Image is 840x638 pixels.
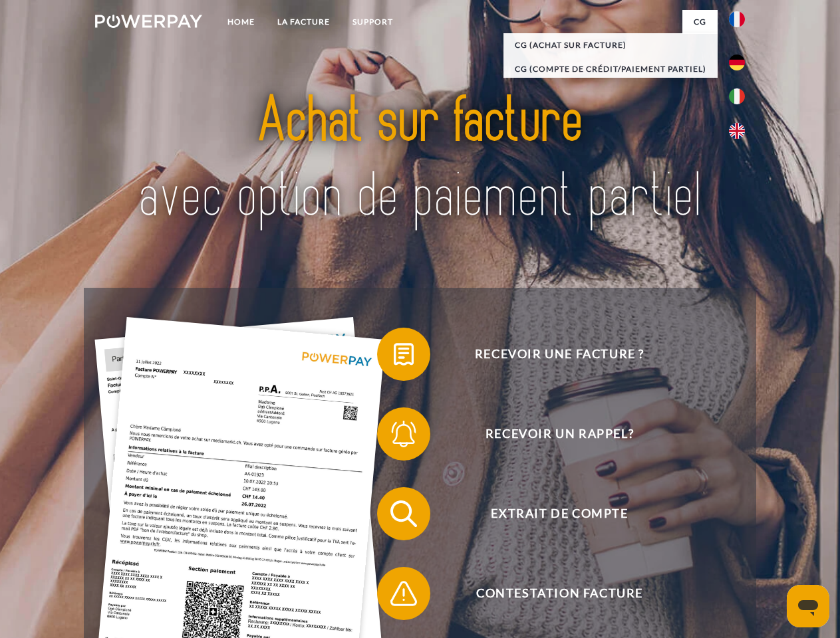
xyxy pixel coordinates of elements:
[396,567,722,620] span: Contestation Facture
[377,407,723,461] button: Recevoir un rappel?
[787,585,829,627] iframe: Bouton de lancement de la fenêtre de messagerie
[377,567,723,620] button: Contestation Facture
[682,10,718,34] a: CG
[729,88,745,104] img: it
[729,123,745,139] img: en
[396,328,722,381] span: Recevoir une facture ?
[729,54,745,70] img: de
[729,11,745,27] img: fr
[396,407,722,461] span: Recevoir un rappel?
[127,64,713,255] img: title-powerpay_fr.svg
[387,417,420,451] img: qb_bell.svg
[377,328,723,381] button: Recevoir une facture ?
[216,10,266,34] a: Home
[377,487,723,540] button: Extrait de compte
[396,487,722,540] span: Extrait de compte
[387,577,420,610] img: qb_warning.svg
[341,10,404,34] a: Support
[387,497,420,530] img: qb_search.svg
[503,33,718,57] a: CG (achat sur facture)
[503,57,718,81] a: CG (Compte de crédit/paiement partiel)
[95,15,202,28] img: logo-powerpay-white.svg
[387,338,420,371] img: qb_bill.svg
[266,10,341,34] a: LA FACTURE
